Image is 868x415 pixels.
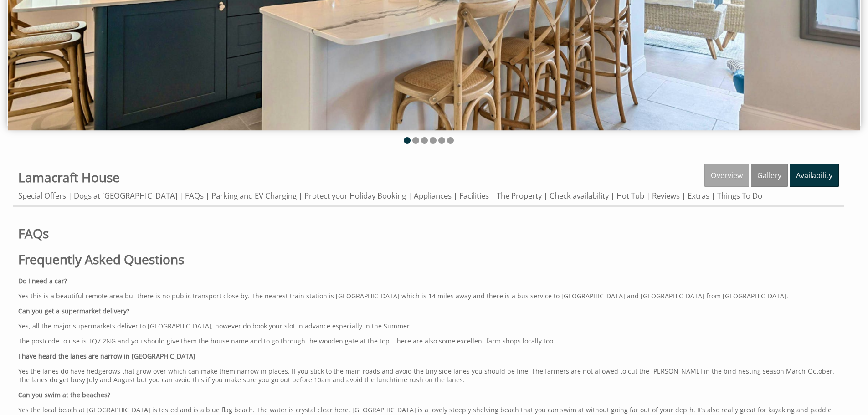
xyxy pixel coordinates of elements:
a: Extras [688,190,709,201]
a: Facilities [459,190,489,201]
a: Gallery [751,164,788,187]
a: Dogs at [GEOGRAPHIC_DATA] [74,190,177,201]
a: Special Offers [18,190,66,201]
a: Things To Do [717,190,762,201]
p: Yes this is a beautiful remote area but there is no public transport close by. The nearest train ... [18,292,839,300]
a: Reviews [652,190,680,201]
a: Protect your Holiday Booking [304,190,406,201]
b: Can you get a supermarket delivery? [18,307,129,315]
a: The Property [497,190,542,201]
b: I have heard the lanes are narrow in [GEOGRAPHIC_DATA] [18,352,195,360]
a: Check availability [550,190,609,201]
p: The postcode to use is TQ7 2NG and you should give them the house name and to go through the wood... [18,337,839,345]
a: Lamacraft House [18,169,120,186]
b: Can you swim at the beaches? [18,390,110,399]
a: Hot Tub [616,190,644,201]
p: Yes the lanes do have hedgerows that grow over which can make them narrow in places. If you stick... [18,367,839,384]
a: Overview [704,164,749,187]
a: FAQs [18,225,839,242]
p: Yes, all the major supermarkets deliver to [GEOGRAPHIC_DATA], however do book your slot in advanc... [18,322,839,330]
b: Do I need a car? [18,277,67,285]
a: Availability [790,164,839,187]
a: FAQs [185,190,204,201]
a: Appliances [414,190,452,201]
a: Parking and EV Charging [211,190,297,201]
b: Frequently Asked Questions [18,251,184,268]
